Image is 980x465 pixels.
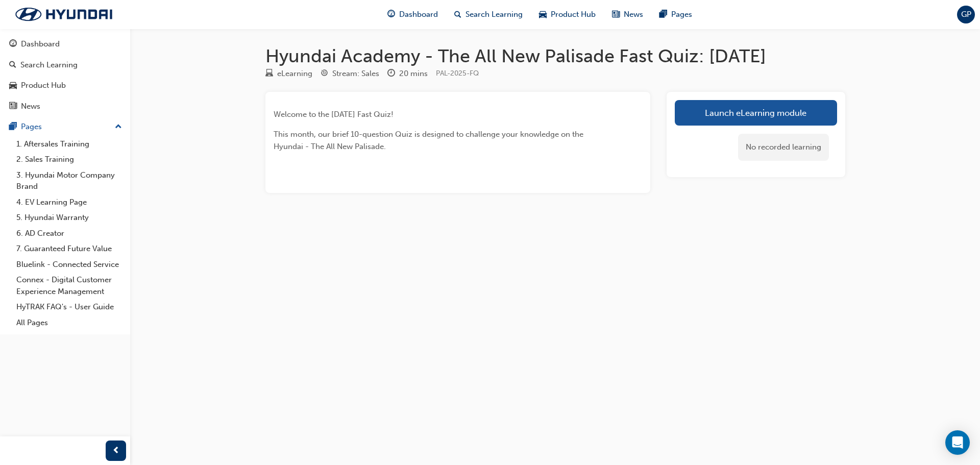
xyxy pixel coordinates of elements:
div: Stream [321,67,379,80]
div: Product Hub [21,80,66,91]
span: search-icon [9,61,16,70]
span: Dashboard [399,9,438,20]
span: car-icon [539,8,547,21]
a: Connex - Digital Customer Experience Management [12,272,126,299]
a: 3. Hyundai Motor Company Brand [12,167,126,194]
div: Stream: Sales [332,68,379,80]
a: search-iconSearch Learning [446,4,531,25]
div: eLearning [277,68,312,80]
a: 6. AD Creator [12,226,126,241]
div: Pages [21,121,42,133]
a: Product Hub [4,76,126,95]
span: search-icon [454,8,461,21]
a: Dashboard [4,35,126,54]
span: Pages [671,9,692,20]
a: 4. EV Learning Page [12,194,126,210]
span: Learning resource code [436,69,479,78]
button: GP [957,6,975,23]
span: GP [961,9,971,20]
img: Trak [5,4,122,25]
div: No recorded learning [738,134,829,161]
a: News [4,97,126,116]
h1: Hyundai Academy - The All New Palisade Fast Quiz: [DATE] [265,45,845,67]
a: 1. Aftersales Training [12,136,126,152]
a: Bluelink - Connected Service [12,257,126,273]
span: news-icon [612,8,620,21]
a: HyTRAK FAQ's - User Guide [12,299,126,315]
span: clock-icon [387,69,395,79]
span: Search Learning [465,9,523,20]
a: 7. Guaranteed Future Value [12,241,126,257]
a: 5. Hyundai Warranty [12,210,126,226]
button: Pages [4,117,126,136]
a: 2. Sales Training [12,152,126,167]
span: learningResourceType_ELEARNING-icon [265,69,273,79]
div: Dashboard [21,38,60,50]
a: car-iconProduct Hub [531,4,604,25]
a: Launch eLearning module [675,100,837,126]
a: All Pages [12,315,126,331]
span: pages-icon [9,123,17,132]
div: Search Learning [20,59,78,71]
a: guage-iconDashboard [379,4,446,25]
span: prev-icon [112,445,120,457]
span: car-icon [9,81,17,90]
a: pages-iconPages [651,4,700,25]
span: up-icon [115,120,122,134]
span: guage-icon [9,40,17,49]
a: Search Learning [4,56,126,75]
div: Open Intercom Messenger [945,430,970,455]
div: Duration [387,67,428,80]
span: Product Hub [551,9,596,20]
button: DashboardSearch LearningProduct HubNews [4,33,126,117]
div: Type [265,67,312,80]
span: news-icon [9,102,17,111]
a: news-iconNews [604,4,651,25]
span: guage-icon [387,8,395,21]
span: Welcome to the [DATE] Fast Quiz! [274,110,394,119]
span: pages-icon [659,8,667,21]
span: News [624,9,643,20]
span: This month, our brief 10-question Quiz is designed to challenge your knowledge on the Hyundai - T... [274,130,585,151]
span: target-icon [321,69,328,79]
div: News [21,101,40,112]
div: 20 mins [399,68,428,80]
